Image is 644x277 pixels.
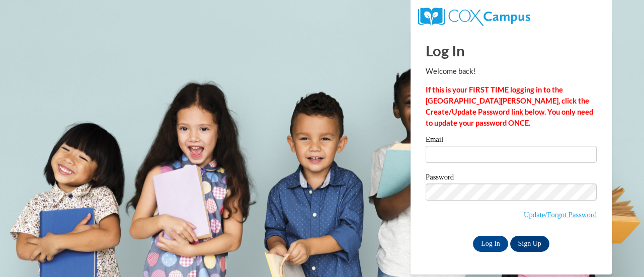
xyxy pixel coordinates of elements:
input: Log In [473,236,508,252]
label: Password [426,173,597,183]
img: COX Campus [418,8,530,26]
label: Email [426,136,597,146]
h1: Log In [426,40,597,61]
a: Sign Up [510,236,549,252]
p: Welcome back! [426,66,597,77]
a: COX Campus [418,12,530,20]
a: Update/Forgot Password [524,211,597,219]
strong: If this is your FIRST TIME logging in to the [GEOGRAPHIC_DATA][PERSON_NAME], click the Create/Upd... [426,85,593,127]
